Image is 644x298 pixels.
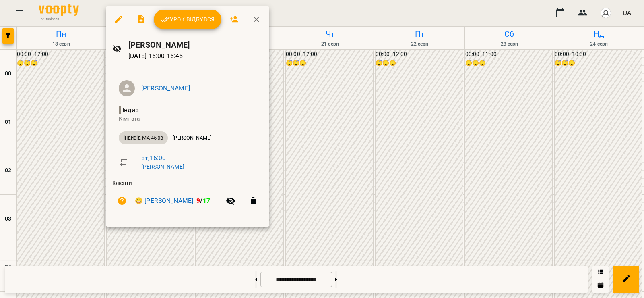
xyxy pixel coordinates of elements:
[168,134,216,142] span: [PERSON_NAME]
[128,39,263,51] h6: [PERSON_NAME]
[196,197,210,204] b: /
[203,197,210,204] span: 17
[119,134,168,142] span: індивід МА 45 хв
[112,191,132,210] button: Візит ще не сплачено. Додати оплату?
[196,197,200,204] span: 9
[128,51,263,61] p: [DATE] 16:00 - 16:45
[141,163,184,170] a: [PERSON_NAME]
[135,196,193,206] a: 😀 [PERSON_NAME]
[119,106,140,114] span: - Індив
[119,115,256,123] p: Кімната
[168,131,216,144] div: [PERSON_NAME]
[160,15,215,24] span: Урок відбувся
[154,10,221,29] button: Урок відбувся
[112,179,263,217] ul: Клієнти
[141,154,166,162] a: вт , 16:00
[141,84,190,92] a: [PERSON_NAME]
